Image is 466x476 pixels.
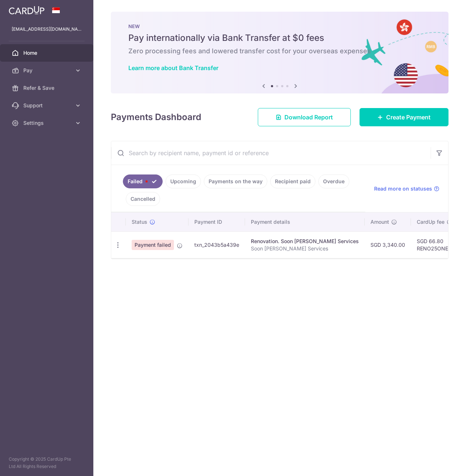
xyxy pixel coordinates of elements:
span: Pay [23,67,71,74]
span: Amount [370,218,389,226]
a: Create Payment [360,108,448,126]
td: SGD 66.80 RENO25ONE [411,231,458,258]
span: Home [23,49,71,57]
a: Failed [123,174,163,188]
h5: Pay internationally via Bank Transfer at $0 fees [128,32,431,44]
span: Refer & Save [23,84,71,92]
span: Read more on statuses [374,185,432,192]
img: Bank transfer banner [111,12,448,93]
a: Payments on the way [204,174,267,188]
img: CardUp [9,6,44,15]
p: [EMAIL_ADDRESS][DOMAIN_NAME] [12,26,82,33]
h6: Zero processing fees and lowered transfer cost for your overseas expenses [128,47,431,55]
td: SGD 3,340.00 [365,231,411,258]
div: Renovation. Soon [PERSON_NAME] Services [251,238,359,245]
a: Learn more about Bank Transfer [128,64,218,72]
td: txn_2043b5a439e [189,231,245,258]
p: NEW [128,23,431,29]
span: Support [23,102,71,109]
a: Upcoming [166,174,201,188]
a: Download Report [258,108,351,126]
input: Search by recipient name, payment id or reference [111,141,431,165]
a: Read more on statuses [374,185,439,192]
span: Payment failed [132,240,174,250]
a: Recipient paid [270,174,315,188]
p: Soon [PERSON_NAME] Services [251,245,359,252]
span: Download Report [284,113,333,122]
a: Cancelled [126,192,160,206]
a: Overdue [318,174,349,188]
th: Payment details [245,212,365,231]
h4: Payments Dashboard [111,111,201,124]
span: Status [132,218,147,226]
span: Create Payment [386,113,431,122]
span: CardUp fee [417,218,444,226]
span: Settings [23,119,71,127]
th: Payment ID [189,212,245,231]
